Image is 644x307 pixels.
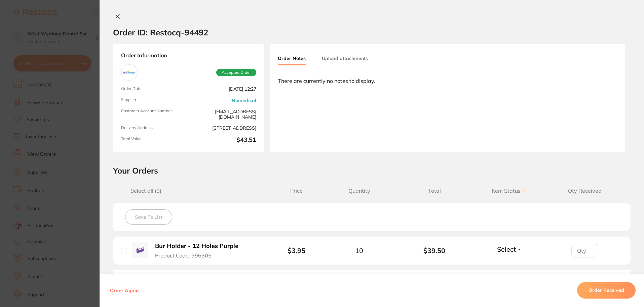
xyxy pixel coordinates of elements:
button: Save To List [125,209,172,225]
img: Bur Holder - 12 Holes Purple [132,242,148,258]
b: $43.51 [191,136,256,144]
button: Order Notes [278,52,306,65]
span: Select all ( 0 ) [127,188,161,194]
span: Qty Received [547,188,622,194]
button: Order Received [577,282,636,299]
a: Numedical [232,98,256,103]
span: Delivery Address [121,125,186,131]
span: Item Status [472,188,547,194]
span: Order Date [121,86,186,92]
h2: Order ID: Restocq- 94492 [113,27,208,37]
span: Product Code: 996305 [155,252,212,258]
span: Accepted Order [216,69,256,76]
button: Order Again [108,287,141,294]
div: There are currently no notes to display. [278,78,617,84]
strong: Order Information [121,52,256,59]
h2: Your Orders [113,165,631,176]
span: Quantity [321,188,397,194]
img: Numedical [123,66,136,79]
button: Upload attachments [322,52,368,64]
input: Qty [571,244,598,257]
span: 10 [355,247,363,254]
b: $3.95 [288,246,305,255]
span: Supplier [121,97,186,103]
span: Select [497,245,516,253]
b: $39.50 [397,247,472,254]
span: Customer Account Number [121,109,186,120]
span: Total Value [121,136,186,144]
button: Select [495,245,524,253]
span: Total [397,188,472,194]
button: Bur Holder - 12 Holes Purple Product Code: 996305 [153,242,246,259]
span: [STREET_ADDRESS] [191,125,256,131]
b: Bur Holder - 12 Holes Purple [155,243,238,250]
span: [EMAIL_ADDRESS][DOMAIN_NAME] [191,109,256,120]
span: [DATE] 12:27 [191,86,256,92]
span: Price [271,188,321,194]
